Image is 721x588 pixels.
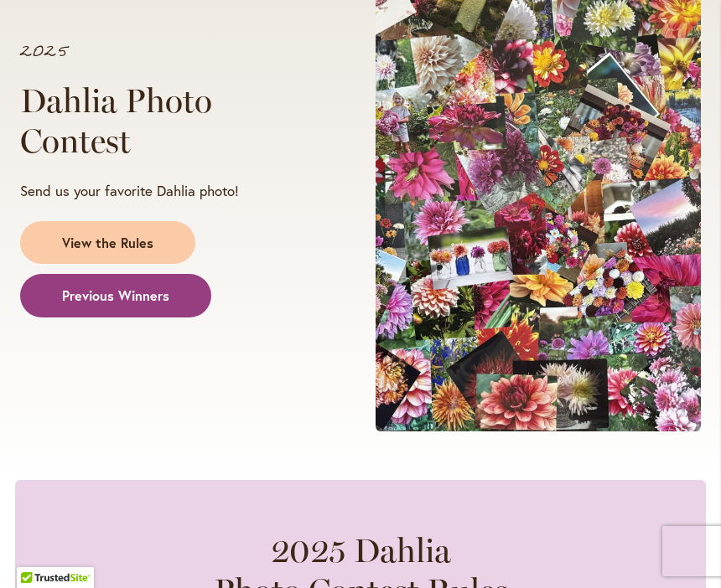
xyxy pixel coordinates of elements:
a: View the Rules [20,221,195,265]
span: View the Rules [62,234,153,253]
h1: Dahlia Photo Contest [20,80,312,161]
a: Previous Winners [20,274,211,317]
p: 2025 [20,44,312,60]
span: Previous Winners [62,286,169,306]
p: Send us your favorite Dahlia photo! [20,181,312,201]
